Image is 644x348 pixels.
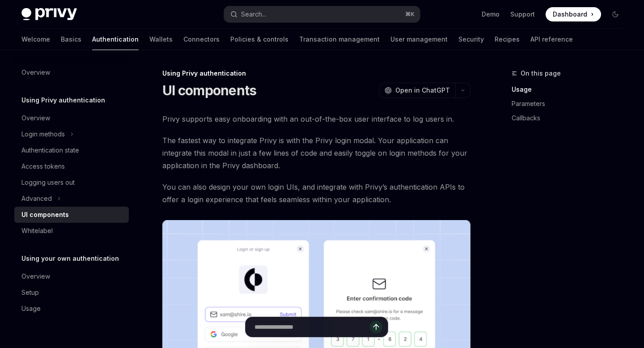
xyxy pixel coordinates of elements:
a: Overview [14,64,129,81]
a: Parameters [512,97,630,111]
span: Open in ChatGPT [395,86,450,95]
h5: Using Privy authentication [21,95,105,106]
a: Wallets [149,29,173,50]
button: Send message [370,321,382,333]
div: Usage [21,303,41,314]
span: You can also design your own login UIs, and integrate with Privy’s authentication APIs to offer a... [162,181,470,206]
button: Search...⌘K [224,6,419,22]
div: Overview [21,271,50,282]
a: Demo [482,10,500,19]
div: Overview [21,113,50,123]
div: Setup [21,287,39,298]
a: Logging users out [14,174,129,191]
div: Search... [241,9,266,20]
h1: UI components [162,82,256,98]
div: Access tokens [21,161,65,172]
a: Usage [512,82,630,97]
img: dark logo [21,8,77,21]
div: Login methods [21,129,65,140]
a: User management [390,29,448,50]
a: Callbacks [512,111,630,125]
span: ⌘ K [405,11,415,18]
div: Overview [21,67,50,78]
div: UI components [21,209,69,220]
a: Transaction management [299,29,380,50]
a: UI components [14,207,129,223]
a: Support [510,10,535,19]
div: Advanced [21,193,52,204]
a: Security [458,29,484,50]
button: Toggle dark mode [608,7,623,21]
a: Authentication [92,29,139,50]
a: Overview [14,110,129,126]
a: Dashboard [546,7,601,21]
a: Policies & controls [230,29,288,50]
a: Recipes [495,29,520,50]
div: Using Privy authentication [162,69,470,78]
a: Authentication state [14,142,129,158]
span: The fastest way to integrate Privy is with the Privy login modal. Your application can integrate ... [162,134,470,172]
span: Privy supports easy onboarding with an out-of-the-box user interface to log users in. [162,113,470,125]
div: Whitelabel [21,225,53,236]
a: Welcome [21,29,50,50]
a: Usage [14,301,129,317]
span: Dashboard [553,10,587,19]
a: Connectors [183,29,220,50]
a: Whitelabel [14,223,129,239]
div: Authentication state [21,145,79,156]
a: Overview [14,268,129,284]
a: API reference [530,29,573,50]
button: Open in ChatGPT [379,83,455,98]
a: Basics [61,29,81,50]
a: Access tokens [14,158,129,174]
h5: Using your own authentication [21,253,119,264]
a: Setup [14,284,129,301]
div: Logging users out [21,177,75,188]
span: On this page [521,68,561,79]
